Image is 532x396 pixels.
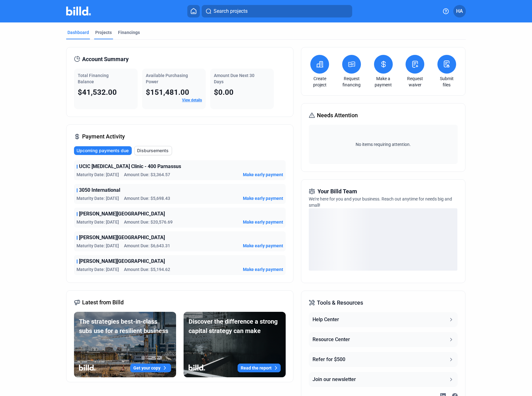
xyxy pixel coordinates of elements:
[79,258,165,265] span: [PERSON_NAME][GEOGRAPHIC_DATA]
[74,146,132,155] button: Upcoming payments due
[214,73,254,84] span: Amount Due Next 30 Days
[67,29,89,36] div: Dashboard
[313,336,350,343] div: Resource Center
[76,219,119,225] span: Maturity Date: [DATE]
[317,111,358,120] span: Needs Attention
[118,29,140,36] div: Financings
[243,243,283,249] button: Make early payment
[214,88,234,97] span: $0.00
[79,186,120,194] span: 3050 International
[182,98,202,102] a: View details
[76,171,119,178] span: Maturity Date: [DATE]
[82,132,125,141] span: Payment Activity
[214,7,248,15] span: Search projects
[436,75,458,88] a: Submit files
[313,316,339,323] div: Help Center
[137,147,169,154] span: Disbursements
[243,219,283,225] button: Make early payment
[124,171,170,178] span: Amount Due: $3,364.57
[189,317,281,336] div: Discover the difference a strong capital strategy can make
[79,163,181,170] span: UCIC [MEDICAL_DATA] Clinic - 400 Parnassus
[313,356,345,363] div: Refer for $500
[456,7,463,15] span: HA
[313,376,356,383] div: Join our newsletter
[317,298,363,307] span: Tools & Resources
[66,7,91,16] img: Billd Company Logo
[130,364,171,372] button: Get your copy
[453,5,466,17] button: HA
[124,195,170,201] span: Amount Due: $5,698.43
[134,146,172,155] button: Disbursements
[309,196,452,208] span: We're here for you and your business. Reach out anytime for needs big and small!
[146,73,188,84] span: Available Purchasing Power
[82,55,129,64] span: Account Summary
[146,88,189,97] span: $151,481.00
[243,266,283,273] button: Make early payment
[238,364,281,372] button: Read the report
[309,312,457,327] button: Help Center
[124,219,173,225] span: Amount Due: $20,576.69
[79,210,165,218] span: [PERSON_NAME][GEOGRAPHIC_DATA]
[311,141,455,147] span: No items requiring attention.
[202,5,352,17] button: Search projects
[318,187,357,196] span: Your Billd Team
[76,195,119,201] span: Maturity Date: [DATE]
[309,332,457,347] button: Resource Center
[243,171,283,178] button: Make early payment
[95,29,112,36] div: Projects
[124,266,170,273] span: Amount Due: $5,194.62
[309,372,457,387] button: Join our newsletter
[82,298,124,307] span: Latest from Billd
[78,88,117,97] span: $41,532.00
[76,147,129,154] span: Upcoming payments due
[309,352,457,367] button: Refer for $500
[372,75,394,88] a: Make a payment
[309,208,457,271] div: loading
[79,317,171,336] div: The strategies best-in-class subs use for a resilient business
[124,243,170,249] span: Amount Due: $6,643.31
[309,75,331,88] a: Create project
[79,234,165,241] span: [PERSON_NAME][GEOGRAPHIC_DATA]
[341,75,362,88] a: Request financing
[243,195,283,201] button: Make early payment
[76,266,119,273] span: Maturity Date: [DATE]
[78,73,109,84] span: Total Financing Balance
[76,243,119,249] span: Maturity Date: [DATE]
[404,75,426,88] a: Request waiver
